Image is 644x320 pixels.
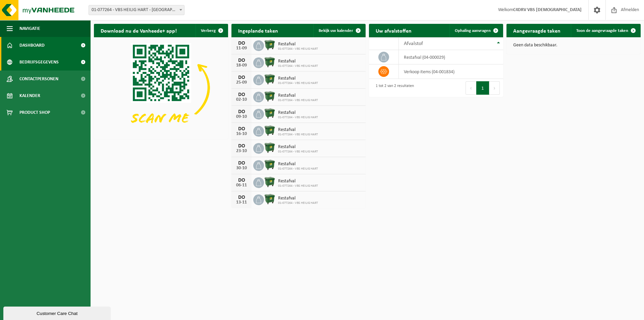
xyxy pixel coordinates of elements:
img: WB-1100-HPE-GN-01 [264,125,275,136]
span: 01-077264 - VBS HEILIG HART [278,201,318,205]
a: Bekijk uw kalender [313,24,365,37]
iframe: chat widget [3,305,112,320]
div: DO [235,109,248,115]
span: Restafval [278,93,318,98]
span: Ophaling aanvragen [455,29,491,33]
strong: C4DRV VBS [DEMOGRAPHIC_DATA] [513,7,582,12]
span: Restafval [278,144,318,150]
span: 01-077264 - VBS HEILIG HART [278,81,318,85]
div: DO [235,75,248,80]
div: 18-09 [235,63,248,68]
div: 25-09 [235,80,248,85]
a: Ophaling aanvragen [449,24,502,37]
div: 09-10 [235,115,248,119]
span: 01-077264 - VBS HEILIG HART [278,167,318,171]
div: DO [235,126,248,132]
span: Product Shop [19,104,50,121]
span: Restafval [278,179,318,184]
img: WB-1100-HPE-GN-01 [264,159,275,171]
button: 1 [476,81,489,95]
h2: Download nu de Vanheede+ app! [94,24,183,37]
span: Dashboard [19,37,45,54]
div: DO [235,143,248,149]
span: Restafval [278,42,318,47]
img: WB-1100-HPE-GN-01 [264,74,275,85]
span: Restafval [278,162,318,167]
span: Bedrijfsgegevens [19,54,59,71]
div: 30-10 [235,166,248,171]
div: 02-10 [235,97,248,102]
span: Restafval [278,76,318,81]
img: WB-1100-HPE-GN-01 [264,56,275,68]
div: 16-10 [235,132,248,136]
div: DO [235,195,248,200]
td: verkoop items (04-001834) [399,64,503,79]
span: 01-077264 - VBS HEILIG HART [278,133,318,137]
span: Bekijk uw kalender [319,29,353,33]
a: Toon de aangevraagde taken [571,24,640,37]
img: WB-1100-HPE-GN-01 [264,91,275,102]
span: 01-077264 - VBS HEILIG HART - HARELBEKE [89,5,184,15]
div: 11-09 [235,46,248,51]
span: 01-077264 - VBS HEILIG HART [278,116,318,120]
div: 13-11 [235,200,248,205]
img: WB-1100-HPE-GN-01 [264,39,275,51]
button: Previous [466,81,476,95]
td: restafval (04-000029) [399,50,503,64]
span: Toon de aangevraagde taken [576,29,628,33]
span: 01-077264 - VBS HEILIG HART [278,98,318,102]
span: Restafval [278,196,318,201]
img: Download de VHEPlus App [94,37,228,138]
span: 01-077264 - VBS HEILIG HART [278,64,318,68]
img: WB-1100-HPE-GN-01 [264,108,275,119]
h2: Aangevraagde taken [506,24,567,37]
span: 01-077264 - VBS HEILIG HART [278,150,318,154]
div: 1 tot 2 van 2 resultaten [372,81,414,95]
div: 23-10 [235,149,248,153]
span: 01-077264 - VBS HEILIG HART [278,184,318,188]
div: DO [235,161,248,166]
button: Next [489,81,500,95]
div: DO [235,92,248,97]
div: DO [235,41,248,46]
span: Navigatie [19,20,40,37]
img: WB-1100-HPE-GN-01 [264,142,275,153]
div: 06-11 [235,183,248,188]
span: Kalender [19,87,40,104]
img: WB-1100-HPE-GN-01 [264,176,275,188]
p: Geen data beschikbaar. [513,43,634,48]
div: DO [235,178,248,183]
span: Verberg [201,29,216,33]
span: Restafval [278,110,318,116]
span: Restafval [278,127,318,133]
span: Contactpersonen [19,71,58,87]
img: WB-1100-HPE-GN-01 [264,193,275,205]
span: Afvalstof [404,41,423,46]
span: 01-077264 - VBS HEILIG HART [278,47,318,51]
div: DO [235,58,248,63]
span: Restafval [278,59,318,64]
h2: Uw afvalstoffen [369,24,418,37]
button: Verberg [196,24,227,37]
h2: Ingeplande taken [231,24,285,37]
